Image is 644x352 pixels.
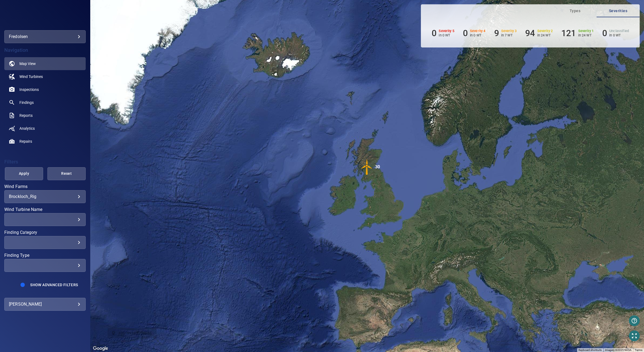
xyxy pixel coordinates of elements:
[30,283,78,287] span: Show Advanced Filters
[439,29,454,33] h6: Severity 5
[9,194,81,199] div: Brockloch_Rig
[19,100,34,105] span: Findings
[470,29,486,33] h6: Severity 4
[525,28,535,38] h6: 94
[4,207,86,212] label: Wind Turbine Name
[19,87,39,92] span: Inspections
[609,29,629,33] h6: Unclassified
[4,230,86,235] label: Finding Category
[4,96,86,109] a: findings noActive
[432,28,437,38] h6: 0
[4,47,86,53] h4: Navigation
[5,167,43,180] button: Apply
[463,28,486,38] li: Severity 4
[4,70,86,83] a: windturbines noActive
[501,29,517,33] h6: Severity 3
[4,213,86,226] div: Wind Turbine Name
[561,28,594,38] li: Severity 1
[4,109,86,122] a: reports noActive
[359,159,375,175] img: windFarmIconCat3.svg
[439,33,454,37] p: in 0 WT
[12,170,36,177] span: Apply
[359,159,375,176] gmp-advanced-marker: 30
[92,345,109,352] a: Open this area in Google Maps (opens a new window)
[4,184,86,189] label: Wind Farms
[19,126,35,131] span: Analytics
[31,13,59,19] img: fredolsen-logo
[4,259,86,272] div: Finding Type
[4,135,86,148] a: repairs noActive
[579,348,602,352] button: Keyboard shortcuts
[19,74,43,79] span: Wind Turbines
[537,29,553,33] h6: Severity 2
[4,253,86,258] label: Finding Type
[557,8,593,14] span: Types
[432,28,454,38] li: Severity 5
[4,236,86,249] div: Finding Category
[525,28,553,38] li: Severity 2
[4,30,86,43] div: fredolsen
[635,348,642,351] a: Terms (opens in new tab)
[470,33,486,37] p: in 0 WT
[501,33,517,37] p: in 7 WT
[600,8,636,14] span: Severities
[9,300,81,309] div: [PERSON_NAME]
[92,345,109,352] img: Google
[9,32,81,41] div: fredolsen
[47,167,86,180] button: Reset
[605,348,632,351] span: Imagery ©2025 NASA
[561,28,576,38] h6: 121
[4,57,86,70] a: map active
[578,29,594,33] h6: Severity 1
[4,122,86,135] a: analytics noActive
[602,28,607,38] h6: 0
[578,33,594,37] p: in 24 WT
[4,83,86,96] a: inspections noActive
[494,28,517,38] li: Severity 3
[4,190,86,203] div: Wind Farms
[19,61,36,66] span: Map View
[19,139,32,144] span: Repairs
[54,170,79,177] span: Reset
[609,33,629,37] p: in 0 WT
[537,33,553,37] p: in 24 WT
[494,28,499,38] h6: 9
[463,28,468,38] h6: 0
[4,159,86,165] h4: Filters
[19,113,33,118] span: Reports
[27,281,81,289] button: Show Advanced Filters
[375,159,380,175] div: 30
[602,28,629,38] li: Severity Unclassified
